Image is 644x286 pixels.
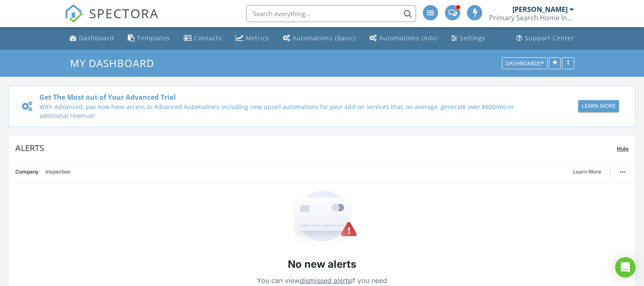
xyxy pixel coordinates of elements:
[448,31,489,46] a: Settings
[232,31,273,46] a: Metrics
[292,34,356,42] div: Automations (Basic)
[15,161,39,183] a: Company
[617,145,629,152] span: Hide
[288,257,356,272] h2: No new alerts
[180,31,225,46] a: Contacts
[194,34,222,42] div: Contacts
[506,60,544,66] div: Dashboards
[65,4,83,23] img: The Best Home Inspection Software - Spectora
[513,31,578,46] a: Support Center
[502,57,548,69] button: Dashboards
[66,31,118,46] a: Dashboard
[39,102,525,120] div: With Advanced, you now have access to Advanced Automations including new upsell automations for y...
[246,34,269,42] div: Metrics
[582,102,616,110] div: Learn More
[512,5,568,14] div: [PERSON_NAME]
[70,56,161,70] a: My Dashboard
[578,100,619,112] button: Learn More
[246,5,416,22] input: Search everything...
[65,11,159,29] a: SPECTORA
[366,31,441,46] a: Automations (Advanced)
[45,161,70,183] a: Inspection
[15,142,617,154] div: Alerts
[489,14,574,22] div: Primary Search Home Inspections
[137,34,170,42] div: Templates
[279,31,359,46] a: Automations (Basic)
[460,34,485,42] div: Settings
[124,31,174,46] a: Templates
[300,276,351,285] a: dismissed alerts
[620,171,626,173] img: ellipsis-632cfdd7c38ec3a7d453.svg
[89,4,159,22] span: SPECTORA
[615,257,636,278] div: Open Intercom Messenger
[287,191,357,244] img: Empty State
[525,34,574,42] div: Support Center
[379,34,438,42] div: Automations (Adv)
[573,168,606,176] a: Learn More
[39,92,525,102] div: Get The Most out of Your Advanced Trial
[79,34,114,42] div: Dashboard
